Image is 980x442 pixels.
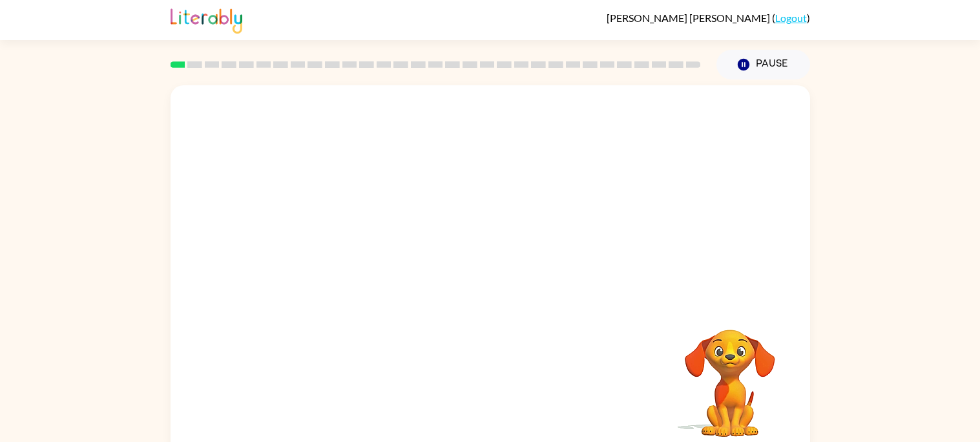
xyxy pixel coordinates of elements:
div: ( ) [607,12,810,24]
span: [PERSON_NAME] [PERSON_NAME] [607,12,772,24]
button: Pause [716,50,810,79]
img: Literably [171,5,242,34]
video: Your browser must support playing .mp4 files to use Literably. Please try using another browser. [665,310,795,439]
a: Logout [775,12,807,24]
